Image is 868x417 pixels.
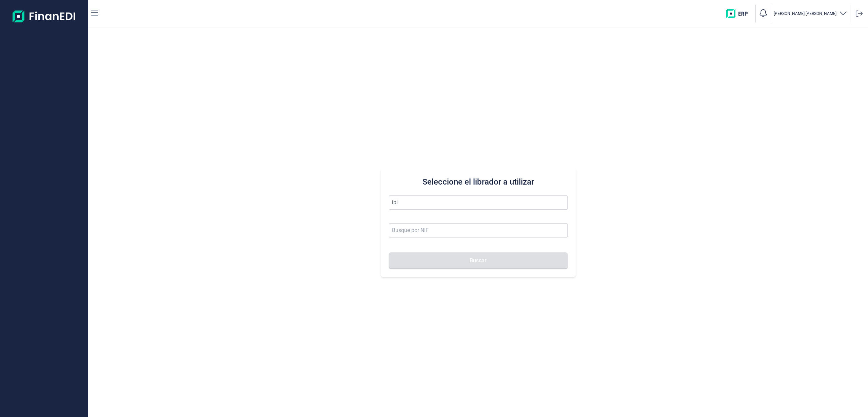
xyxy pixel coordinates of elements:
h3: Seleccione el librador a utilizar [389,176,568,187]
p: [PERSON_NAME] [PERSON_NAME] [774,11,836,16]
img: Logo de aplicación [13,5,76,27]
input: Busque por NIF [389,223,568,238]
input: Seleccione la razón social [389,195,568,210]
button: [PERSON_NAME] [PERSON_NAME] [774,9,847,19]
button: Buscar [389,252,568,269]
span: Buscar [470,258,487,263]
img: erp [726,9,753,18]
